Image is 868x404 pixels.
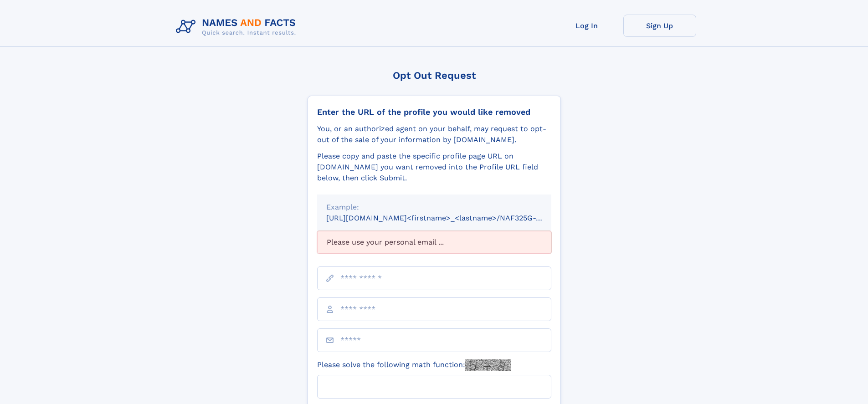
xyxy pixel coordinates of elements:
a: Sign Up [623,15,696,37]
label: Please solve the following math function: [317,359,511,371]
div: You, or an authorized agent on your behalf, may request to opt-out of the sale of your informatio... [317,123,551,145]
small: [URL][DOMAIN_NAME]<firstname>_<lastname>/NAF325G-xxxxxxxx [326,214,569,222]
div: Example: [326,202,542,213]
div: Enter the URL of the profile you would like removed [317,107,551,117]
div: Please use your personal email ... [317,231,551,254]
div: Please copy and paste the specific profile page URL on [DOMAIN_NAME] you want removed into the Pr... [317,151,551,184]
div: Opt Out Request [308,70,561,81]
a: Log In [550,15,623,37]
img: Logo Names and Facts [172,15,303,39]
